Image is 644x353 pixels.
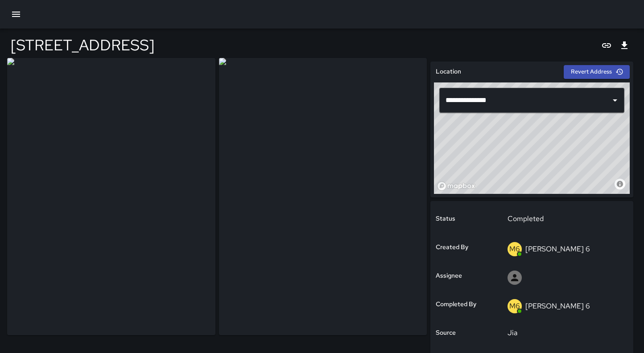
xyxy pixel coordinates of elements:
h6: Source [436,328,456,338]
h6: Status [436,214,455,224]
p: [PERSON_NAME] 6 [525,301,590,311]
button: Open [609,94,621,107]
h6: Completed By [436,300,476,309]
h6: Location [436,67,461,77]
p: Completed [508,213,622,224]
button: Revert Address [564,65,630,79]
button: Copy link [598,37,615,54]
img: request_images%2F30be58e0-8362-11f0-9cae-1d6a5cdc871c [7,58,215,335]
h6: Created By [436,242,468,252]
h4: [STREET_ADDRESS] [11,36,154,54]
button: Export [615,37,633,54]
p: M6 [509,244,520,254]
p: Jia [508,328,622,338]
h6: Assignee [436,271,462,281]
p: [PERSON_NAME] 6 [525,244,590,254]
p: M6 [509,301,520,312]
img: request_images%2F3232d070-8362-11f0-9cae-1d6a5cdc871c [219,58,427,335]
